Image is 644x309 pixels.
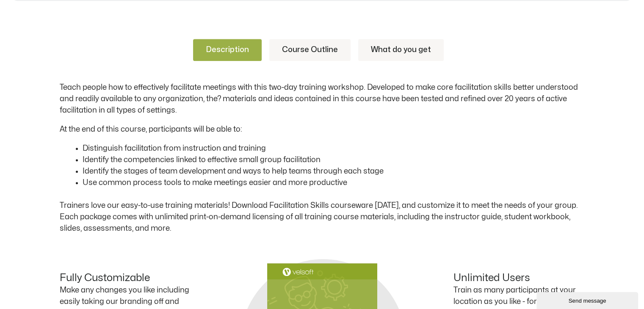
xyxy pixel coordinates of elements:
[536,290,640,309] iframe: chat widget
[453,284,585,307] p: Train as many participants at your location as you like - forever!
[358,39,444,61] a: What do you get
[83,166,585,177] li: Identify the stages of team development and ways to help teams through each stage
[60,200,585,234] p: Trainers love our easy-to-use training materials! Download Facilitation Skills courseware [DATE],...
[83,177,585,188] li: Use common process tools to make meetings easier and more productive
[269,39,351,61] a: Course Outline
[83,143,585,154] li: Distinguish facilitation from instruction and training
[193,39,262,61] a: Description
[60,82,585,116] p: Teach people how to effectively facilitate meetings with this two-day training workshop. Develope...
[453,272,585,284] h4: Unlimited Users
[83,154,585,166] li: Identify the competencies linked to effective small group facilitation
[60,272,191,284] h4: Fully Customizable
[60,124,585,135] p: At the end of this course, participants will be able to:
